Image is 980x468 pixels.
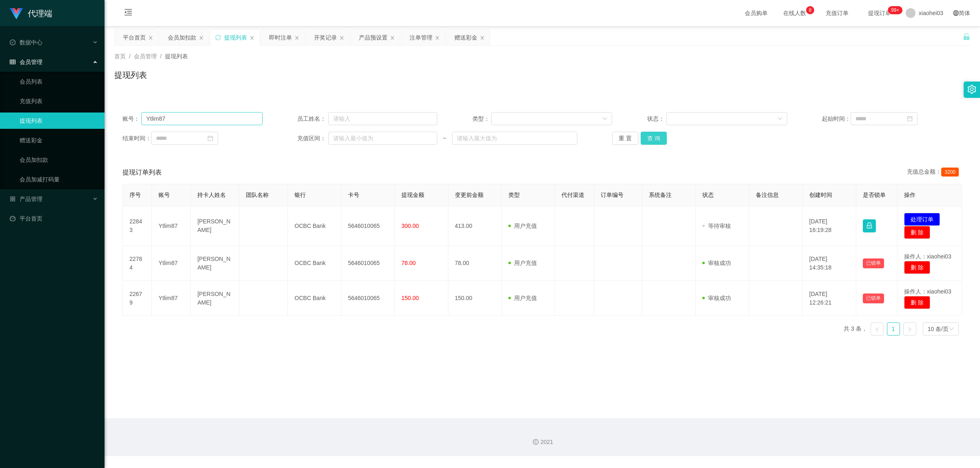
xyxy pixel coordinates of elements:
[123,30,146,45] div: 平台首页
[602,116,607,122] i: 图标: down
[561,192,584,198] span: 代付渠道
[702,260,731,266] span: 审核成功
[963,33,970,40] i: 图标: unlock
[141,112,262,125] input: 请输入
[134,53,157,60] span: 会员管理
[448,246,502,281] td: 78.00
[20,73,98,90] a: 会员列表
[803,281,856,316] td: [DATE] 12:26:21
[472,115,492,123] span: 类型：
[288,281,341,316] td: OCBC Bank
[887,323,900,335] a: 1
[129,192,141,198] span: 序号
[508,192,520,198] span: 类型
[437,134,452,143] span: ~
[907,116,913,121] i: 图标: calendar
[122,134,151,143] span: 结束时间：
[941,168,959,177] span: 3200
[288,246,341,281] td: OCBC Bank
[207,135,213,141] i: 图标: calendar
[339,35,344,40] i: 图标: close
[152,281,191,316] td: Ytlim87
[702,295,731,301] span: 审核成功
[702,192,714,198] span: 状态
[448,206,502,246] td: 413.00
[197,192,226,198] span: 持卡人姓名
[20,93,98,109] a: 充值列表
[949,327,954,332] i: 图标: down
[401,260,416,266] span: 78.00
[390,35,395,40] i: 图标: close
[903,322,916,336] li: 下一页
[904,213,940,226] button: 处理订单
[863,294,884,303] button: 已锁单
[165,53,188,60] span: 提现列表
[803,206,856,246] td: [DATE] 16:19:28
[10,59,16,65] i: 图标: table
[160,53,162,60] span: /
[907,327,912,332] i: 图标: right
[875,327,880,332] i: 图标: left
[887,322,900,336] li: 1
[863,219,876,232] button: 图标: lock
[756,192,779,198] span: 备注信息
[294,192,306,198] span: 银行
[864,10,895,16] span: 提现订单
[294,35,299,40] i: 图标: close
[907,168,962,177] div: 充值总金额：
[123,281,152,316] td: 22679
[435,35,440,40] i: 图标: close
[224,30,247,45] div: 提现列表
[779,10,810,16] span: 在线人数
[871,322,884,336] li: 上一页
[455,192,483,198] span: 变更前金额
[114,53,126,60] span: 首页
[158,192,170,198] span: 账号
[123,206,152,246] td: 22843
[10,196,42,202] span: 产品管理
[359,30,388,45] div: 产品预设置
[967,85,976,94] i: 图标: setting
[452,132,577,145] input: 请输入最大值为
[822,115,851,123] span: 起始时间：
[904,288,951,295] span: 操作人：xiaohei03
[114,0,142,26] i: 图标: menu-fold
[152,246,191,281] td: Ytlim87
[641,132,667,145] button: 查 询
[111,438,973,446] div: 2021
[20,152,98,168] a: 会员加扣款
[122,168,162,177] span: 提现订单列表
[612,132,638,145] button: 重 置
[348,192,359,198] span: 卡号
[10,8,23,20] img: logo.9652507e.png
[20,171,98,188] a: 会员加减打码量
[401,295,419,301] span: 150.00
[246,192,269,198] span: 团队名称
[168,30,196,45] div: 会员加扣款
[191,206,239,246] td: [PERSON_NAME]
[863,258,884,268] button: 已锁单
[341,246,395,281] td: 5646010065
[822,10,853,16] span: 充值订单
[863,192,886,198] span: 是否锁单
[114,69,147,81] h1: 提现列表
[904,253,951,260] span: 操作人：xiaohei03
[953,10,959,16] i: 图标: global
[297,115,328,123] span: 员工姓名：
[410,30,432,45] div: 注单管理
[20,132,98,148] a: 赠送彩金
[20,113,98,129] a: 提现列表
[341,281,395,316] td: 5646010065
[809,6,812,14] p: 8
[152,206,191,246] td: Ytlim87
[601,192,624,198] span: 订单编号
[122,115,141,123] span: 账号：
[508,260,537,266] span: 用户充值
[803,246,856,281] td: [DATE] 14:35:18
[10,39,42,46] span: 数据中心
[199,35,204,40] i: 图标: close
[123,246,152,281] td: 22784
[888,6,902,14] sup: 1183
[533,439,539,445] i: 图标: copyright
[10,59,42,65] span: 会员管理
